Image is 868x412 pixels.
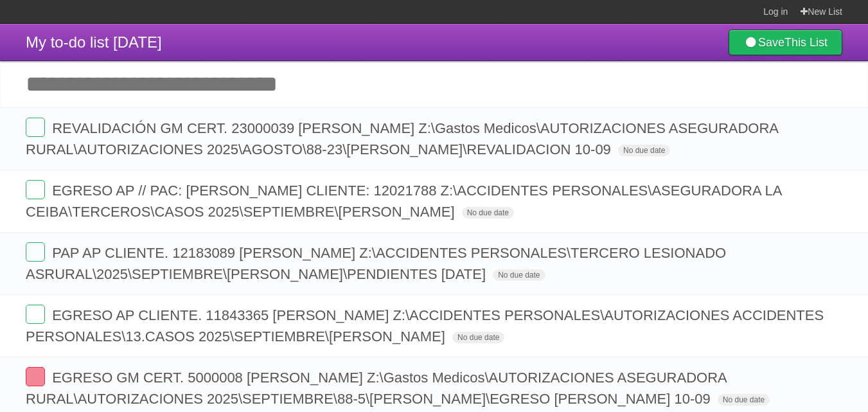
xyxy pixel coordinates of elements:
[26,180,45,199] label: Done
[26,305,45,324] label: Done
[26,245,726,282] span: PAP AP CLIENTE. 12183089 [PERSON_NAME] Z:\ACCIDENTES PERSONALES\TERCERO LESIONADO ASRURAL\2025\SE...
[26,33,162,51] span: My to-do list [DATE]
[26,367,45,386] label: Done
[718,394,770,406] span: No due date
[493,269,545,281] span: No due date
[26,242,45,262] label: Done
[26,183,781,220] span: EGRESO AP // PAC: [PERSON_NAME] CLIENTE: 12021788 Z:\ACCIDENTES PERSONALES\ASEGURADORA LA CEIBA\T...
[618,145,670,156] span: No due date
[784,36,828,49] b: This List
[26,370,727,407] span: EGRESO GM CERT. 5000008 [PERSON_NAME] Z:\Gastos Medicos\AUTORIZACIONES ASEGURADORA RURAL\AUTORIZA...
[26,118,45,137] label: Done
[452,332,504,343] span: No due date
[26,307,824,345] span: EGRESO AP CLIENTE. 11843365 [PERSON_NAME] Z:\ACCIDENTES PERSONALES\AUTORIZACIONES ACCIDENTES PERS...
[729,30,842,55] a: SaveThis List
[26,120,778,157] span: REVALIDACIÓN GM CERT. 23000039 [PERSON_NAME] Z:\Gastos Medicos\AUTORIZACIONES ASEGURADORA RURAL\A...
[462,207,514,219] span: No due date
